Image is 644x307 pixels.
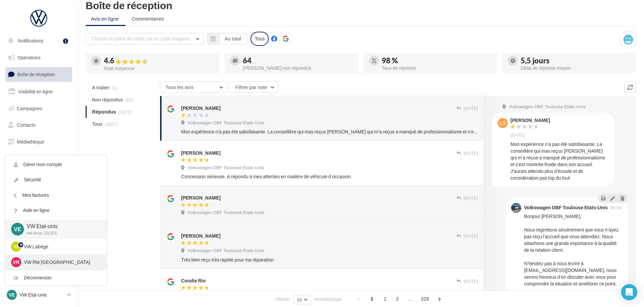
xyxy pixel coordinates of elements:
[243,57,353,64] div: 64
[509,104,585,110] span: Volkswagen DBF Toulouse Etats-Unis
[181,128,478,135] div: Mon expérience n’a pas été satisfaisante. La conseillère qui mas reçus [PERSON_NAME] qui m’a reçu...
[464,233,478,239] span: [DATE]
[464,150,478,156] span: [DATE]
[294,295,310,304] button: 10
[105,121,118,127] span: (3337)
[181,194,221,201] div: [PERSON_NAME]
[4,101,74,116] a: Campagnes
[4,85,74,99] a: Visibilité en ligne
[464,278,478,284] span: [DATE]
[24,243,98,250] p: VW Labège
[510,132,525,138] span: [DATE]
[219,33,247,44] button: Au total
[392,294,403,304] span: 3
[382,57,492,64] div: 98 %
[4,67,74,82] a: Boîte de réception
[275,296,290,302] span: Afficher
[464,105,478,112] span: [DATE]
[92,96,123,103] span: Non répondus
[17,71,55,77] span: Boîte de réception
[297,297,302,302] span: 10
[230,82,279,93] button: Filtrer par note
[380,294,390,304] span: 2
[6,157,106,172] a: Gérer mon compte
[181,105,221,112] div: [PERSON_NAME]
[405,294,416,304] span: ...
[166,84,194,90] span: Tous les avis
[187,210,264,216] span: Volkswagen DBF Toulouse Etats-Unis
[418,294,432,304] span: 328
[181,256,478,263] div: Très bien reçu très rapide pour ma réparation
[6,172,106,187] a: Sécurité
[18,55,40,60] span: Opérations
[524,205,608,210] div: Volkswagen DBF Toulouse Etats-Unis
[621,284,637,300] div: Open Intercom Messenger
[27,230,95,236] p: vw-kear-31201
[91,36,190,41] span: Choisir un point de vente ou un code magasin
[112,85,118,90] span: (1)
[4,51,74,65] a: Opérations
[86,33,204,44] button: Choisir un point de vente ou un code magasin
[92,84,109,91] span: A traiter
[27,222,95,230] p: VW Etat-unis
[181,150,221,156] div: [PERSON_NAME]
[4,191,74,211] a: Campagnes DataOnDemand
[17,105,42,111] span: Campagnes
[4,152,74,166] a: Calendrier
[181,173,478,180] div: Concession sérieuse. A répondu à mes attentes en matière de véhicule d occasion.
[92,121,103,127] span: Tous
[510,141,609,181] div: Mon expérience n’a pas été satisfaisante. La conseillère qui mas reçus [PERSON_NAME] qui m’a reçu...
[187,120,264,126] span: Volkswagen DBF Toulouse Etats-Unis
[63,38,68,44] div: 1
[104,66,214,71] div: Note moyenne
[251,32,269,46] div: Tous
[13,243,19,250] span: VL
[510,118,550,123] div: [PERSON_NAME]
[18,89,53,94] span: Visibilité en ligne
[610,206,621,210] span: 09:00
[4,135,74,149] a: Médiathèque
[132,16,164,22] span: Commentaires
[314,296,342,302] span: résultats/page
[9,291,15,298] span: VE
[4,34,71,48] button: Notifications 1
[13,259,19,266] span: VR
[187,248,264,254] span: Volkswagen DBF Toulouse Etats-Unis
[187,165,264,171] span: Volkswagen DBF Toulouse Etats-Unis
[5,288,72,301] a: VE VW Etat-unis
[17,139,44,145] span: Médiathèque
[181,233,221,239] div: [PERSON_NAME]
[382,66,492,70] div: Taux de réponse
[24,259,98,266] p: VW Rte [GEOGRAPHIC_DATA]
[6,270,106,285] div: Déconnexion
[14,225,21,233] span: VE
[464,195,478,201] span: [DATE]
[521,57,631,64] div: 5,5 jours
[207,33,247,44] button: Au total
[18,38,43,43] span: Notifications
[160,82,227,93] button: Tous les avis
[17,122,35,128] span: Contacts
[181,277,206,284] div: Coralie Rio
[125,97,134,102] span: (65)
[6,203,106,218] a: Aide en ligne
[20,291,64,298] p: VW Etat-unis
[6,188,106,203] a: Mes factures
[521,66,631,70] div: Délai de réponse moyen
[4,118,74,132] a: Contacts
[500,120,506,126] span: LS
[4,168,74,188] a: PLV et print personnalisable
[367,294,377,304] span: 1
[243,66,353,70] div: [PERSON_NAME] non répondus
[104,57,214,65] div: 4.6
